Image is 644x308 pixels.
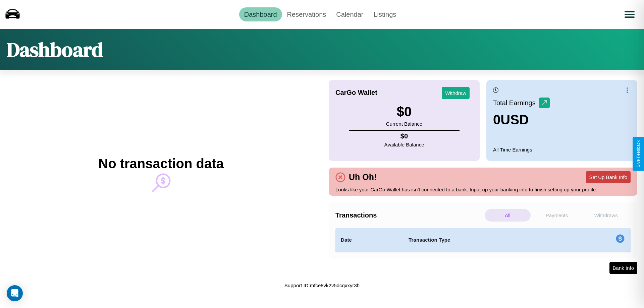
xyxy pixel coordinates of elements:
[493,97,539,109] p: Total Earnings
[620,5,639,24] button: Open menu
[98,156,223,171] h2: No transaction data
[335,185,631,194] p: Looks like your CarGo Wallet has isn't connected to a bank. Input up your banking info to finish ...
[493,145,631,154] p: All Time Earnings
[7,36,103,63] h1: Dashboard
[335,89,377,97] h4: CarGo Wallet
[384,132,424,140] h4: $ 0
[239,7,282,21] a: Dashboard
[485,209,531,222] p: All
[583,209,629,222] p: Withdraws
[386,104,422,119] h3: $ 0
[368,7,401,21] a: Listings
[609,262,637,274] button: Bank Info
[386,119,422,128] p: Current Balance
[442,87,470,99] button: Withdraw
[331,7,368,21] a: Calendar
[384,140,424,149] p: Available Balance
[345,172,380,182] h4: Uh Oh!
[636,140,641,168] div: Give Feedback
[586,171,631,183] button: Set Up Bank Info
[335,211,483,219] h4: Transactions
[7,285,23,301] div: Open Intercom Messenger
[493,112,550,127] h3: 0 USD
[409,236,561,244] h4: Transaction Type
[341,236,398,244] h4: Date
[534,209,580,222] p: Payments
[284,281,360,290] p: Support ID: mfce8vk2v5dcqxxyr3h
[335,228,631,252] table: simple table
[282,7,331,21] a: Reservations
